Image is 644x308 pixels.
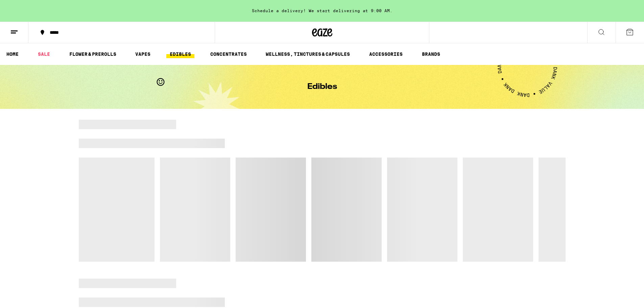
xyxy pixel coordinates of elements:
a: ACCESSORIES [366,50,406,58]
a: HOME [3,50,22,58]
a: VAPES [132,50,154,58]
a: FLOWER & PREROLLS [66,50,120,58]
a: WELLNESS, TINCTURES & CAPSULES [262,50,353,58]
a: SALE [34,50,53,58]
h1: Edibles [307,83,337,91]
a: EDIBLES [166,50,194,58]
a: BRANDS [419,50,444,58]
a: CONCENTRATES [207,50,250,58]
